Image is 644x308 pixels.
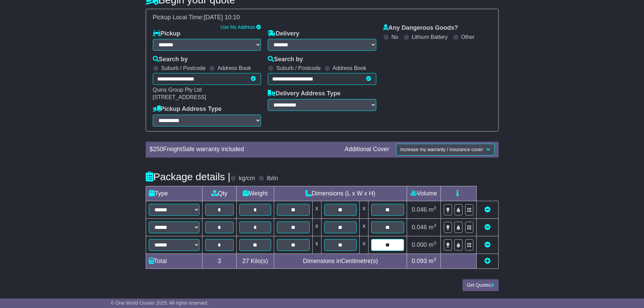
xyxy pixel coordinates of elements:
[111,300,209,306] span: © One World Courier 2025. All rights reserved.
[312,236,321,254] td: x
[274,254,407,268] td: Dimensions in Centimetre(s)
[268,90,340,97] label: Delivery Address Type
[153,30,181,38] label: Pickup
[149,14,495,21] div: Pickup Local Time:
[153,146,163,152] span: 250
[220,24,255,30] a: Use My Address
[383,24,458,32] label: Any Dangerous Goods?
[153,87,202,93] span: Quins Group Pty Ltd
[412,206,427,213] span: 0.046
[267,175,278,182] label: lb/in
[412,241,427,248] span: 0.000
[341,146,392,153] div: Additional Cover
[268,30,299,38] label: Delivery
[360,236,368,254] td: x
[391,34,398,40] label: No
[268,56,303,63] label: Search by
[153,94,206,100] span: [STREET_ADDRESS]
[407,186,441,201] td: Volume
[146,254,202,268] td: Total
[429,224,436,231] span: m
[462,279,499,291] button: Get Quotes
[434,223,436,228] sup: 3
[239,175,255,182] label: kg/cm
[217,65,251,71] label: Address Book
[236,186,274,201] td: Weight
[204,14,240,21] span: [DATE] 10:10
[484,241,491,248] a: Remove this item
[429,206,436,213] span: m
[312,201,321,218] td: x
[412,34,448,40] label: Lithium Battery
[146,146,341,153] div: $ FreightSafe warranty included
[412,258,427,264] span: 0.093
[202,186,236,201] td: Qty
[484,258,491,264] a: Add new item
[484,206,491,213] a: Remove this item
[434,257,436,262] sup: 3
[276,65,321,71] label: Suburb / Postcode
[434,240,436,245] sup: 3
[429,258,436,264] span: m
[396,144,494,156] button: Increase my warranty / insurance cover
[360,218,368,236] td: x
[153,56,188,63] label: Search by
[146,186,202,201] td: Type
[400,147,483,152] span: Increase my warranty / insurance cover
[274,186,407,201] td: Dimensions (L x W x H)
[360,201,368,218] td: x
[242,258,249,264] span: 27
[202,254,236,268] td: 3
[412,224,427,231] span: 0.046
[333,65,366,71] label: Address Book
[236,254,274,268] td: Kilo(s)
[312,218,321,236] td: x
[429,241,436,248] span: m
[461,34,475,40] label: Other
[153,105,222,113] label: Pickup Address Type
[484,224,491,231] a: Remove this item
[434,205,436,210] sup: 3
[161,65,206,71] label: Suburb / Postcode
[146,171,231,182] h4: Package details |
